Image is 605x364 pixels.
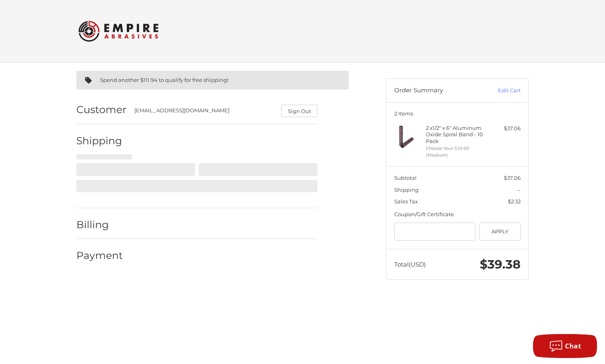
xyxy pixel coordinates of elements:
span: Sales Tax [394,198,418,205]
span: Spend another $111.94 to qualify for free shipping! [100,77,228,83]
li: Choose Your Grit 60 (Medium) [426,145,487,158]
h3: 2 Items [394,110,521,117]
h2: Billing [76,219,123,231]
h2: Customer [76,103,126,116]
h2: Shipping [76,135,123,147]
span: $2.32 [508,198,521,205]
span: Shipping [394,187,419,193]
img: Empire Abrasives [78,16,158,47]
a: Edit Cart [480,87,521,95]
h3: Order Summary [394,87,480,95]
button: Chat [533,334,597,358]
span: -- [517,187,521,193]
button: Apply [479,223,521,241]
span: Chat [565,342,581,350]
span: Subtotal [394,175,417,181]
span: Total (USD) [394,261,426,268]
h2: Payment [76,249,123,262]
div: [EMAIL_ADDRESS][DOMAIN_NAME] [134,107,274,117]
span: $37.06 [504,175,521,181]
div: Coupon/Gift Certificate [394,211,521,219]
div: $37.06 [489,125,521,133]
h4: 2 x 1/2" x 6" Aluminum Oxide Spiral Band - 10 Pack [426,125,487,144]
span: $39.38 [480,257,521,272]
input: Gift Certificate or Coupon Code [394,223,476,241]
button: Sign Out [281,105,317,117]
